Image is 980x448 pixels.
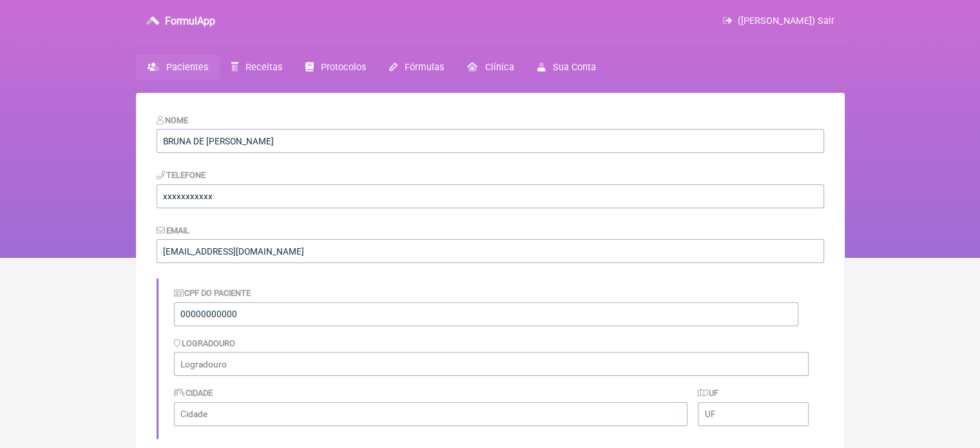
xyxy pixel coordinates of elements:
a: Pacientes [136,55,220,80]
span: Clínica [485,62,514,73]
a: Sua Conta [525,55,607,80]
a: Fórmulas [378,55,456,80]
label: UF [698,388,718,398]
label: CPF do Paciente [174,288,251,298]
input: Cidade [174,402,688,426]
a: ([PERSON_NAME]) Sair [723,15,834,26]
label: Cidade [174,388,213,398]
span: Protocolos [321,62,366,73]
span: Fórmulas [405,62,444,73]
input: UF [698,402,808,426]
label: Nome [157,115,189,125]
label: Email [157,226,190,235]
input: 21 9124 2137 [157,184,824,208]
a: Receitas [220,55,294,80]
span: Pacientes [166,62,208,73]
a: Protocolos [294,55,378,80]
label: Telefone [157,170,206,180]
a: Clínica [456,55,525,80]
label: Logradouro [174,338,236,348]
span: ([PERSON_NAME]) Sair [738,15,834,26]
span: Receitas [245,62,282,73]
input: Nome do Paciente [157,129,824,153]
input: paciente@email.com [157,239,824,263]
input: Identificação do Paciente [174,302,798,326]
span: Sua Conta [553,62,596,73]
h3: FormulApp [165,15,215,27]
input: Logradouro [174,352,809,376]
